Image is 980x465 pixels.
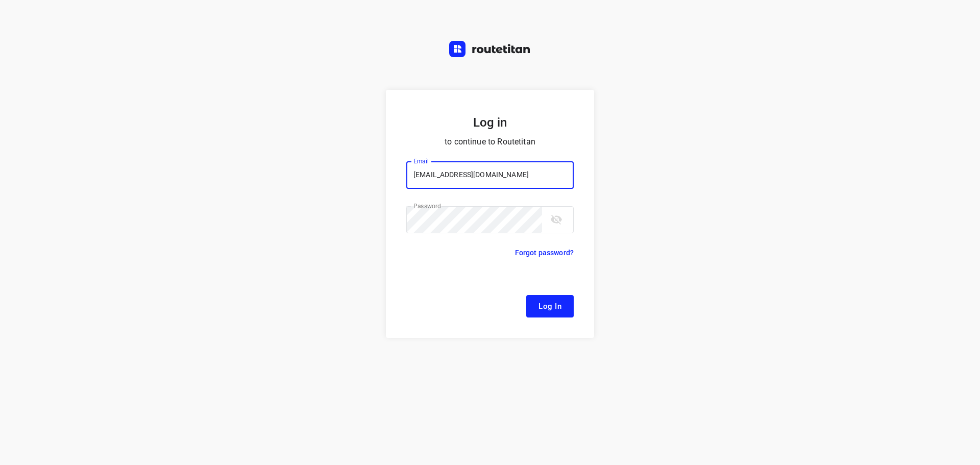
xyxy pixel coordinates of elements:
[538,300,561,313] span: Log In
[406,135,574,149] p: to continue to Routetitan
[449,41,531,57] img: Routetitan
[406,114,574,131] h5: Log in
[515,247,574,259] p: Forgot password?
[526,295,574,317] button: Log In
[546,209,567,230] button: toggle password visibility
